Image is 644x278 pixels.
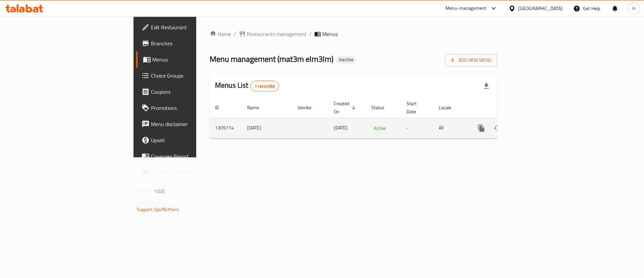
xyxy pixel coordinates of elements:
span: Coupons [151,88,236,96]
span: Grocery Checklist [151,168,236,176]
span: Version: [137,187,153,196]
a: Branches [136,35,241,51]
span: Vendor [298,104,320,112]
span: Upsell [151,136,236,144]
span: ID [215,104,228,112]
span: Coverage Report [151,152,236,160]
a: Coupons [136,84,241,100]
span: [DATE] [334,123,347,132]
span: H [632,5,635,12]
a: Upsell [136,132,241,148]
span: Locale [439,104,460,112]
span: Active [371,124,388,132]
a: Support.OpsPlatform [137,205,179,214]
span: 1 record(s) [251,83,279,89]
button: more [473,120,489,136]
span: Menu management ( mat3m elm3lm ) [210,51,333,67]
div: Inactive [336,56,356,64]
span: Name [247,104,268,112]
a: Menu disclaimer [136,116,241,132]
td: All [433,118,468,138]
div: [GEOGRAPHIC_DATA] [518,5,562,12]
div: Total records count [250,81,279,91]
li: / [309,30,312,38]
td: [DATE] [242,118,292,138]
span: Menu disclaimer [151,120,236,128]
a: Coverage Report [136,148,241,164]
button: Add New Menu [445,54,497,67]
a: Choice Groups [136,68,241,84]
span: Add New Menu [450,56,492,65]
a: Menus [136,51,241,68]
span: Inactive [336,57,356,63]
td: - [401,118,433,138]
a: Edit Restaurant [136,19,241,35]
span: Get support on: [137,198,168,207]
a: Grocery Checklist [136,164,241,181]
div: Menu-management [445,4,487,12]
a: Promotions [136,100,241,116]
div: Active [371,124,388,132]
div: Export file [478,78,494,94]
span: Status [371,104,393,112]
h2: Menus List [215,80,279,91]
span: Choice Groups [151,72,236,80]
span: Menus [152,55,236,64]
span: Start Date [407,100,425,116]
span: Edit Restaurant [151,23,236,31]
span: Created On [334,100,358,116]
span: Menus [322,30,338,38]
span: 1.0.0 [154,187,165,196]
th: Actions [468,97,543,118]
span: Branches [151,39,236,47]
table: enhanced table [210,97,543,138]
span: Promotions [151,104,236,112]
nav: breadcrumb [210,30,497,38]
a: Restaurants management [239,30,307,38]
span: Restaurants management [247,30,307,38]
